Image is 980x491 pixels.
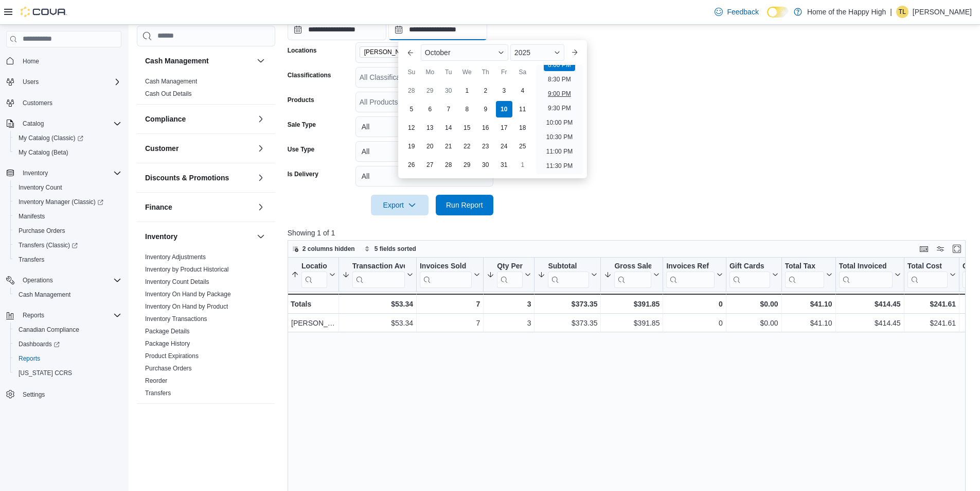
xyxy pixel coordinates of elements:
[145,78,197,85] a: Cash Management
[729,261,770,271] div: Gift Cards
[14,239,121,251] span: Transfers (Classic)
[785,298,832,310] div: $41.10
[145,291,231,298] a: Inventory On Hand by Package
[421,44,508,61] div: Button. Open the month selector. October is currently selected.
[604,317,660,329] div: $391.85
[10,252,126,267] button: Transfers
[342,261,413,287] button: Transaction Average
[19,96,121,109] span: Customers
[19,198,103,206] span: Inventory Manager (Classic)
[907,298,955,310] div: $241.61
[288,96,314,104] label: Products
[440,120,457,136] div: day-14
[420,261,480,287] button: Invoices Sold
[785,317,832,329] div: $41.10
[403,120,420,136] div: day-12
[440,82,457,99] div: day-30
[899,6,906,18] span: TL
[896,6,908,18] div: Tammy Lacharite
[145,202,172,212] h3: Finance
[255,172,267,184] button: Discounts & Promotions
[785,261,832,287] button: Total Tax
[21,7,67,17] img: Cova
[2,273,126,287] button: Operations
[301,261,327,271] div: Location
[355,141,493,162] button: All
[918,243,930,255] button: Keyboard shortcuts
[422,120,438,136] div: day-13
[544,88,575,100] li: 9:00 PM
[19,274,57,286] button: Operations
[436,195,493,215] button: Run Report
[544,73,575,86] li: 8:30 PM
[14,253,121,266] span: Transfers
[145,56,209,66] h3: Cash Management
[360,46,457,58] span: Estevan - Souris Avenue - Fire & Flower
[542,116,577,129] li: 10:00 PM
[14,239,82,251] a: Transfers (Classic)
[388,20,487,40] input: Press the down key to enter a popover containing a calendar. Press the escape key to close the po...
[19,241,78,249] span: Transfers (Classic)
[785,261,824,271] div: Total Tax
[19,55,43,67] a: Home
[145,303,228,310] a: Inventory On Hand by Product
[440,138,457,155] div: day-21
[514,82,531,99] div: day-4
[2,75,126,89] button: Users
[14,367,121,379] span: Washington CCRS
[288,170,318,178] label: Is Delivery
[19,387,121,400] span: Settings
[10,323,126,337] button: Canadian Compliance
[2,54,126,69] button: Home
[477,101,494,117] div: day-9
[420,261,472,287] div: Invoices Sold
[2,166,126,180] button: Inventory
[496,82,512,99] div: day-3
[487,317,531,329] div: 3
[145,390,171,397] a: Transfers
[497,261,523,271] div: Qty Per Transaction
[497,261,523,287] div: Qty Per Transaction
[14,225,69,237] a: Purchase Orders
[538,298,597,310] div: $373.35
[145,315,207,323] a: Inventory Transactions
[839,298,900,310] div: $414.45
[291,261,335,287] button: Location
[145,290,231,298] span: Inventory On Hand by Package
[542,131,577,143] li: 10:30 PM
[477,82,494,99] div: day-2
[19,354,40,363] span: Reports
[10,131,126,145] a: My Catalog (Classic)
[255,412,267,425] button: Loyalty
[19,291,70,299] span: Cash Management
[514,64,531,80] div: Sa
[420,298,480,310] div: 7
[23,276,53,284] span: Operations
[510,44,564,61] div: Button. Open the year selector. 2025 is currently selected.
[145,265,229,274] span: Inventory by Product Historical
[10,351,126,366] button: Reports
[19,117,48,130] button: Catalog
[666,317,722,329] div: 0
[514,120,531,136] div: day-18
[288,145,314,154] label: Use Type
[255,142,267,155] button: Customer
[145,56,253,66] button: Cash Management
[23,57,39,65] span: Home
[288,20,386,40] input: Press the down key to open a popover containing a calendar.
[767,7,789,18] input: Dark Mode
[614,261,651,271] div: Gross Sales
[604,298,660,310] div: $391.85
[514,48,530,57] span: 2025
[496,101,512,117] div: day-10
[19,148,68,157] span: My Catalog (Beta)
[145,253,206,261] span: Inventory Adjustments
[23,120,44,128] span: Catalog
[496,64,512,80] div: Fr
[422,64,438,80] div: Mo
[19,340,60,348] span: Dashboards
[14,324,121,336] span: Canadian Compliance
[402,81,532,174] div: October, 2025
[14,181,121,194] span: Inventory Count
[145,143,253,154] button: Customer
